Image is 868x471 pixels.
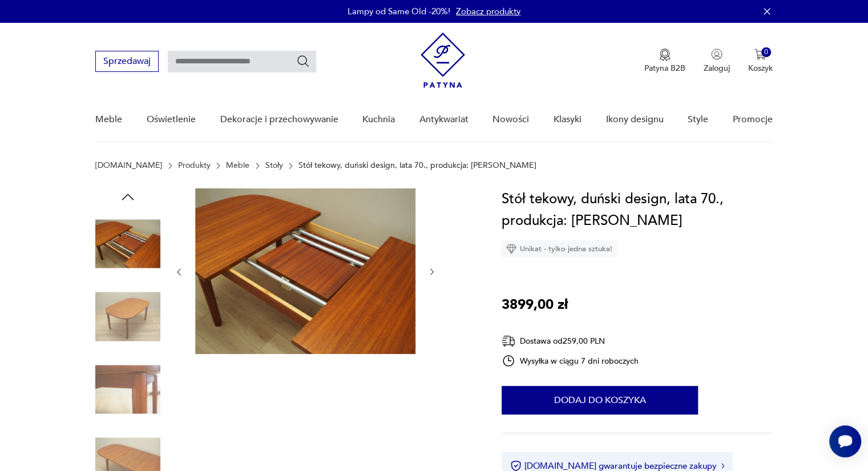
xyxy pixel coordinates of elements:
[502,334,639,348] div: Dostawa od 259,00 PLN
[704,63,730,74] p: Zaloguj
[711,49,722,60] img: Ikonka użytkownika
[748,63,773,74] p: Koszyk
[761,47,771,57] div: 0
[296,54,310,68] button: Szukaj
[754,49,766,60] img: Ikona koszyka
[195,188,415,354] img: Zdjęcie produktu Stół tekowy, duński design, lata 70., produkcja: Farstrup Møbler
[502,240,617,257] div: Unikat - tylko jedna sztuka!
[605,98,663,142] a: Ikony designu
[95,211,160,276] img: Zdjęcie produktu Stół tekowy, duński design, lata 70., produkcja: Farstrup Møbler
[95,58,159,66] a: Sprzedawaj
[348,6,450,17] p: Lampy od Same Old -20%!
[492,98,529,142] a: Nowości
[644,49,685,74] a: Ikona medaluPatyna B2B
[178,161,211,170] a: Produkty
[419,98,469,142] a: Antykwariat
[502,188,773,232] h1: Stół tekowy, duński design, lata 70., produkcja: [PERSON_NAME]
[688,98,708,142] a: Style
[95,98,122,142] a: Meble
[226,161,249,170] a: Meble
[644,49,685,74] button: Patyna B2B
[95,51,159,72] button: Sprzedawaj
[733,98,773,142] a: Promocje
[95,161,162,170] a: [DOMAIN_NAME]
[502,354,639,368] div: Wysyłka w ciągu 7 dni roboczych
[659,49,671,61] img: Ikona medalu
[502,294,568,316] p: 3899,00 zł
[298,161,536,170] p: Stół tekowy, duński design, lata 70., produkcja: [PERSON_NAME]
[748,49,773,74] button: 0Koszyk
[95,284,160,349] img: Zdjęcie produktu Stół tekowy, duński design, lata 70., produkcja: Farstrup Møbler
[362,98,395,142] a: Kuchnia
[502,334,515,348] img: Ikona dostawy
[554,98,582,142] a: Klasyki
[95,357,160,422] img: Zdjęcie produktu Stół tekowy, duński design, lata 70., produkcja: Farstrup Møbler
[147,98,196,142] a: Oświetlenie
[829,425,861,457] iframe: Smartsupp widget button
[721,463,725,469] img: Ikona strzałki w prawo
[502,386,698,414] button: Dodaj do koszyka
[704,49,730,74] button: Zaloguj
[265,161,283,170] a: Stoły
[506,244,516,254] img: Ikona diamentu
[456,6,520,17] a: Zobacz produkty
[421,33,465,88] img: Patyna - sklep z meblami i dekoracjami vintage
[644,63,685,74] p: Patyna B2B
[220,98,338,142] a: Dekoracje i przechowywanie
